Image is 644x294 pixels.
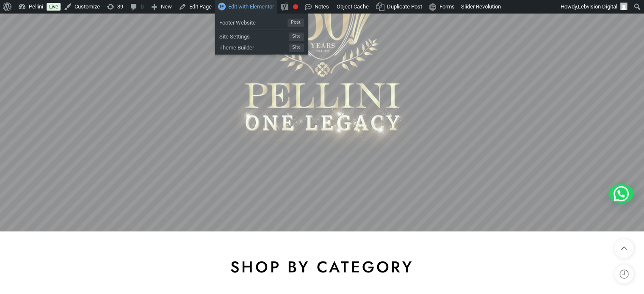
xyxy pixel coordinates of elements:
[578,3,617,10] span: Lebvision Digital
[219,41,289,52] span: Theme Builder
[215,41,308,52] a: Theme BuilderSite
[17,257,627,277] h2: shop by category
[219,30,289,41] span: Site Settings
[461,3,501,10] span: Slider Revolution
[228,3,274,10] span: Edit with Elementor
[215,30,308,41] a: Site SettingsSite
[287,19,304,27] span: Post
[215,16,308,27] a: Footer WebsitePost
[47,3,61,11] a: Live
[293,4,298,9] div: Focus keyphrase not set
[289,33,304,41] span: Site
[289,44,304,52] span: Site
[219,16,287,27] span: Footer Website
